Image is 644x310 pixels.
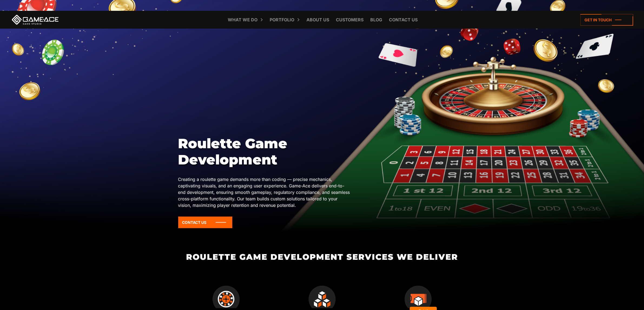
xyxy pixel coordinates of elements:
h1: Roulette Game Development [178,136,351,168]
a: About Us [304,11,332,29]
h2: Roulette Game Development Services We Deliver [178,252,466,261]
a: Get in touch [580,14,633,26]
a: Portfolio [267,11,297,29]
a: Blog [368,11,385,29]
a: Contact Us [178,217,232,228]
p: Creating a roulette game demands more than coding — precise mechanics, captivating visuals, and a... [178,176,351,208]
a: Customers [333,11,366,29]
a: What we do [225,11,260,29]
a: Contact us [386,11,420,29]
